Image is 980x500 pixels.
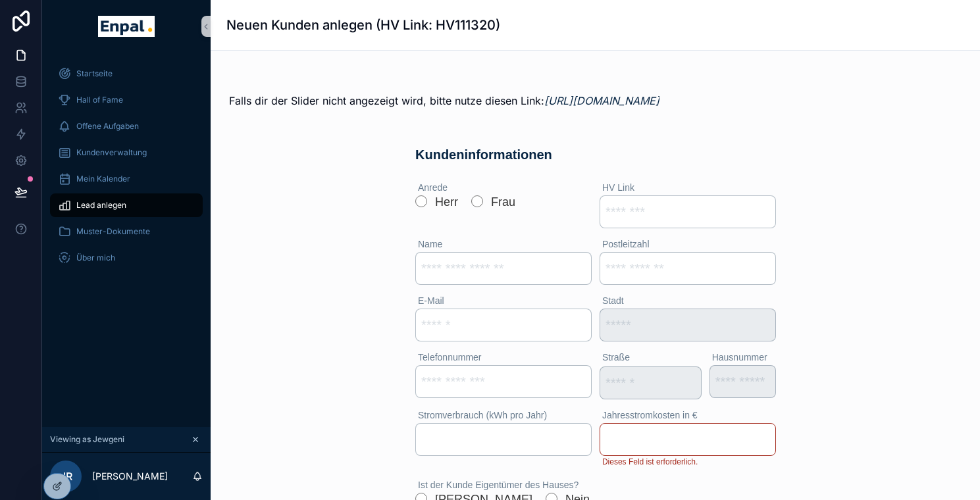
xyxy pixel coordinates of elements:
[76,200,126,211] span: Lead anlegen
[229,93,659,109] p: Falls dir der Slider nicht angezeigt wird, bitte nutze diesen Link:
[50,88,203,112] a: Hall of Fame
[50,167,203,191] a: Mein Kalender
[76,253,115,263] span: Über mich
[42,53,211,287] div: scrollable content
[60,468,72,484] span: JR
[76,147,147,158] span: Kundenverwaltung
[50,246,203,270] a: Über mich
[76,226,150,237] span: Muster-Dokumente
[50,114,203,138] a: Offene Aufgaben
[50,193,203,217] a: Lead anlegen
[98,16,154,37] img: App logo
[76,68,113,79] span: Startseite
[92,470,168,483] p: [PERSON_NAME]
[50,434,124,445] span: Viewing as Jewgeni
[544,94,659,107] a: [URL][DOMAIN_NAME]
[50,141,203,164] a: Kundenverwaltung
[76,174,130,184] span: Mein Kalender
[226,16,500,34] h1: Neuen Kunden anlegen (HV Link: HV111320)
[50,62,203,86] a: Startseite
[76,121,139,132] span: Offene Aufgaben
[50,220,203,243] a: Muster-Dokumente
[76,95,123,105] span: Hall of Fame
